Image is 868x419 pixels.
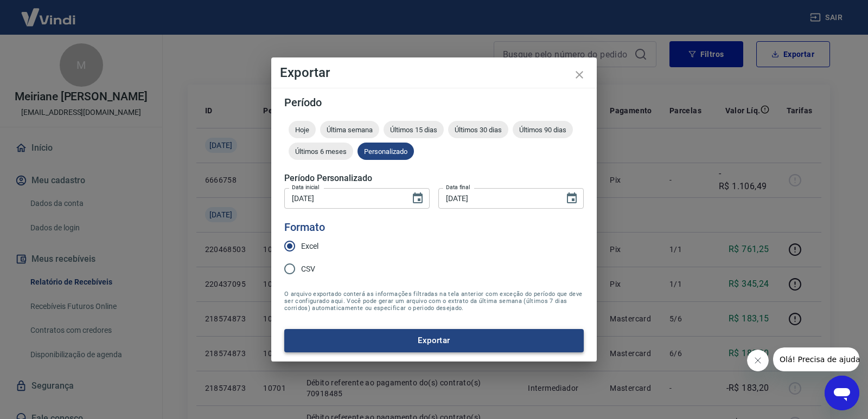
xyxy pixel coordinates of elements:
[289,121,316,138] div: Hoje
[320,121,379,138] div: Última semana
[448,126,508,134] span: Últimos 30 dias
[513,126,573,134] span: Últimos 90 dias
[284,97,584,108] h5: Período
[384,121,444,138] div: Últimos 15 dias
[289,143,353,160] div: Últimos 6 meses
[320,126,379,134] span: Última semana
[284,173,584,184] h5: Período Personalizado
[825,376,859,410] iframe: Botão para abrir a janela de mensagens
[284,188,403,208] input: DD/MM/YYYY
[747,350,769,371] iframe: Fechar mensagem
[446,183,470,191] label: Data final
[513,121,573,138] div: Últimos 90 dias
[7,8,91,16] span: Olá! Precisa de ajuda?
[301,241,318,252] span: Excel
[566,62,592,88] button: close
[358,147,414,156] span: Personalizado
[284,291,584,312] span: O arquivo exportado conterá as informações filtradas na tela anterior com exceção do período que ...
[289,126,316,134] span: Hoje
[448,121,508,138] div: Últimos 30 dias
[438,188,557,208] input: DD/MM/YYYY
[284,329,584,352] button: Exportar
[407,188,429,209] button: Choose date, selected date is 28 de jul de 2025
[358,143,414,160] div: Personalizado
[280,66,588,79] h4: Exportar
[773,347,859,371] iframe: Mensagem da empresa
[301,263,315,275] span: CSV
[284,220,325,235] legend: Formato
[292,183,320,191] label: Data inicial
[561,188,583,209] button: Choose date, selected date is 31 de jul de 2025
[289,147,353,156] span: Últimos 6 meses
[384,126,444,134] span: Últimos 15 dias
